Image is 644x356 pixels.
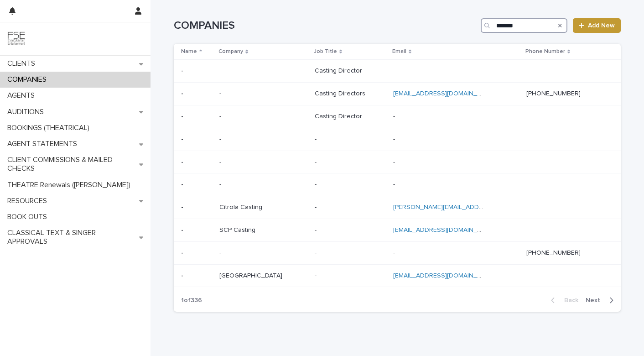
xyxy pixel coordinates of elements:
p: - [393,134,397,143]
a: [EMAIL_ADDRESS][DOMAIN_NAME] [393,227,496,233]
p: CLIENTS [4,59,42,68]
p: - [393,65,397,75]
p: - [393,179,397,188]
p: SCP Casting [219,225,257,234]
tr: -- [GEOGRAPHIC_DATA][GEOGRAPHIC_DATA] -- [EMAIL_ADDRESS][DOMAIN_NAME] [174,264,621,287]
p: BOOKINGS (THEATRICAL) [4,124,97,132]
span: Back [559,297,578,304]
p: - [219,111,223,120]
p: CLIENT COMMISSIONS & MAILED CHECKS [4,156,139,173]
p: CLASSICAL TEXT & SINGER APPROVALS [4,229,139,246]
a: [PHONE_NUMBER] [526,90,581,97]
p: - [393,247,397,257]
p: - [219,88,223,98]
a: [EMAIL_ADDRESS][DOMAIN_NAME] [393,272,496,279]
p: - [181,111,185,120]
p: Casting Directors [315,88,367,98]
p: - [315,134,318,143]
p: 1 of 336 [174,289,209,312]
span: Next [586,297,606,304]
p: Casting Director [315,111,364,120]
tr: -- SCP CastingSCP Casting -- [EMAIL_ADDRESS][DOMAIN_NAME] [174,219,621,241]
p: - [315,270,318,280]
tr: -- -- Casting DirectorCasting Director -- [174,105,621,128]
tr: -- -- -- -- [PHONE_NUMBER] [174,241,621,264]
p: - [393,157,397,166]
p: - [315,247,318,257]
a: Add New [573,18,621,33]
p: Phone Number [525,47,565,57]
tr: -- Citrola CastingCitrola Casting -- [PERSON_NAME][EMAIL_ADDRESS][DOMAIN_NAME] [174,196,621,219]
img: 9JgRvJ3ETPGCJDhvPVA5 [7,30,26,48]
p: - [181,134,185,143]
a: [PHONE_NUMBER] [526,250,581,256]
p: Citrola Casting [219,202,264,211]
tr: -- -- -- -- [174,151,621,173]
p: - [315,179,318,188]
p: AGENTS [4,91,42,100]
p: - [315,157,318,166]
p: - [219,247,223,257]
button: Next [582,296,621,304]
p: - [315,202,318,211]
button: Back [544,296,582,304]
p: - [315,225,318,234]
p: Company [218,47,243,57]
p: - [393,111,397,120]
p: - [181,157,185,166]
input: Search [481,18,567,33]
p: - [181,65,185,75]
p: - [219,157,223,166]
p: - [181,225,185,234]
p: Email [392,47,406,57]
p: - [181,270,185,280]
p: - [181,202,185,211]
p: THEATRE Renewals ([PERSON_NAME]) [4,181,138,189]
p: [GEOGRAPHIC_DATA] [219,270,284,280]
p: - [181,179,185,188]
p: - [219,179,223,188]
p: AUDITIONS [4,108,51,116]
a: [EMAIL_ADDRESS][DOMAIN_NAME] [393,90,496,97]
h1: COMPANIES [174,19,477,32]
p: COMPANIES [4,75,54,84]
p: - [219,134,223,143]
p: Job Title [314,47,337,57]
tr: -- -- Casting DirectorsCasting Directors [EMAIL_ADDRESS][DOMAIN_NAME] [PHONE_NUMBER] [174,83,621,105]
p: RESOURCES [4,197,54,205]
p: BOOK OUTS [4,213,54,221]
p: Name [181,47,197,57]
tr: -- -- -- -- [174,173,621,196]
p: - [181,247,185,257]
p: - [181,88,185,98]
p: AGENT STATEMENTS [4,140,84,148]
tr: -- -- Casting DirectorCasting Director -- [174,60,621,83]
p: Casting Director [315,65,364,75]
span: Add New [588,22,615,29]
p: - [219,65,223,75]
tr: -- -- -- -- [174,128,621,151]
a: [PERSON_NAME][EMAIL_ADDRESS][DOMAIN_NAME] [393,204,546,210]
